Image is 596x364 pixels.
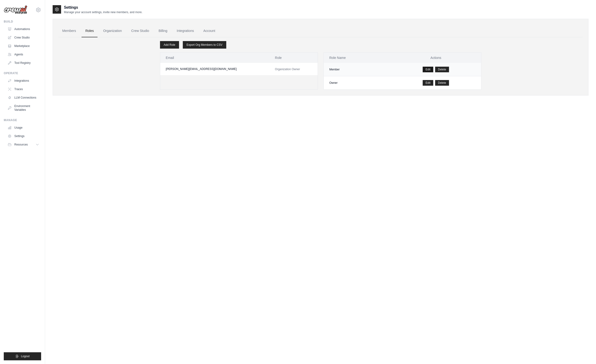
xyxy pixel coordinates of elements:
a: Export Org Members to CSV [183,41,226,49]
a: Roles [82,25,97,37]
div: Build [4,20,41,23]
button: Logout [4,352,41,360]
span: Logout [21,354,30,358]
a: LLM Connections [6,94,41,101]
td: Owner [324,76,391,90]
th: Actions [391,53,481,63]
a: Integrations [6,77,41,84]
th: Role Name [324,53,391,63]
a: Crew Studio [6,34,41,41]
a: Agents [6,51,41,58]
div: Manage [4,118,41,122]
a: Crew Studio [128,25,153,37]
a: Settings [6,132,41,140]
span: Organization Owner [275,68,300,71]
div: Operate [4,71,41,75]
a: Account [199,25,219,37]
a: Traces [6,85,41,93]
a: Usage [6,124,41,131]
th: Role [269,53,317,63]
a: Members [58,25,80,37]
button: Resources [6,141,41,148]
a: Edit [423,67,433,72]
button: Delete [435,80,449,86]
th: Email [160,53,269,63]
h2: Settings [64,5,142,10]
span: Resources [14,143,28,146]
a: Tool Registry [6,59,41,67]
img: Logo [4,5,27,14]
td: Member [324,63,391,76]
a: Edit [423,80,433,86]
a: Environment Variables [6,102,41,114]
p: Manage your account settings, invite new members, and more. [64,10,142,14]
a: Billing [155,25,171,37]
a: Organization [99,25,125,37]
a: Automations [6,25,41,33]
a: Marketplace [6,42,41,50]
td: [PERSON_NAME][EMAIL_ADDRESS][DOMAIN_NAME] [160,63,269,75]
a: Integrations [173,25,198,37]
button: Delete [435,67,449,72]
a: Add Role [160,41,179,49]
